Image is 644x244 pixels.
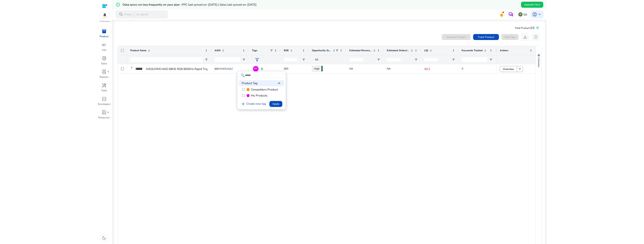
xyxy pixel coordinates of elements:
[269,101,282,107] button: Apply
[241,102,246,106] span: add
[272,102,279,106] span: Apply
[251,93,267,98] span: My Products
[277,81,281,85] span: keyboard_arrow_up
[242,94,245,97] input: My Products
[239,80,284,86] div: Product Tag
[239,102,268,106] a: Create new tag
[242,88,245,91] input: Competitors Product
[241,73,245,78] span: 🔍
[251,88,278,92] span: Competitors Product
